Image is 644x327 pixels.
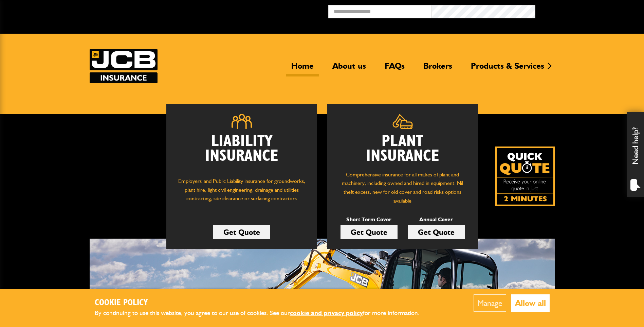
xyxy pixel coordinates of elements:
p: Annual Cover [408,215,465,224]
a: Get Quote [408,225,465,239]
a: About us [327,61,371,76]
h2: Cookie Policy [95,298,431,308]
p: Employers' and Public Liability insurance for groundworks, plant hire, light civil engineering, d... [177,177,307,209]
p: Comprehensive insurance for all makes of plant and machinery, including owned and hired in equipm... [337,170,468,205]
h2: Liability Insurance [177,134,307,170]
button: Broker Login [535,5,639,16]
a: Products & Services [466,61,549,76]
a: Brokers [418,61,457,76]
h2: Plant Insurance [337,134,468,163]
div: Need help? [627,112,644,197]
img: JCB Insurance Services logo [90,49,158,83]
p: Short Term Cover [341,215,398,224]
a: JCB Insurance Services [90,49,158,83]
a: FAQs [380,61,410,76]
a: Get Quote [341,225,398,239]
p: By continuing to use this website, you agree to our use of cookies. See our for more information. [95,308,431,319]
a: Get your insurance quote isn just 2-minutes [495,147,555,206]
button: Allow all [511,294,550,312]
a: cookie and privacy policy [290,309,363,317]
button: Manage [474,294,506,312]
img: Quick Quote [495,147,555,206]
a: Home [286,61,319,76]
a: Get Quote [213,225,270,239]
